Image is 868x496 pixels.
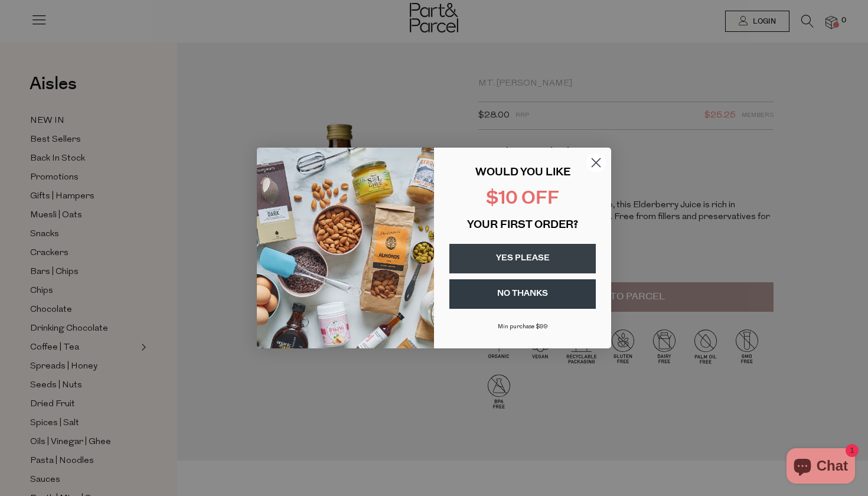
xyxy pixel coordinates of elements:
[586,152,606,173] button: Close dialog
[486,190,559,208] span: $10 OFF
[467,220,578,231] span: YOUR FIRST ORDER?
[475,168,570,178] span: WOULD YOU LIKE
[783,448,859,487] inbox-online-store-chat: Shopify online store chat
[449,244,596,273] button: YES PLEASE
[257,148,434,348] img: 43fba0fb-7538-40bc-babb-ffb1a4d097bc.jpeg
[449,279,596,309] button: NO THANKS
[498,324,548,330] span: Min purchase $99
